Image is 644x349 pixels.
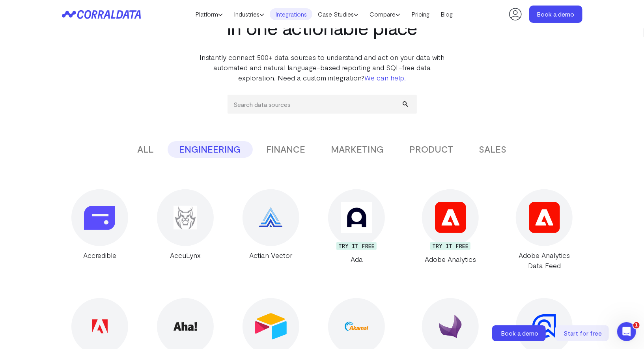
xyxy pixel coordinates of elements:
[62,250,138,260] div: Accredible
[529,202,560,233] img: Adobe Analytics Data Feed
[174,205,197,230] img: AccuLynx
[529,6,582,23] a: Book a demo
[467,141,519,158] button: SALES
[319,189,394,271] a: Ada TRY IT FREE Ada
[174,322,197,331] img: Aha!
[501,329,539,337] span: Book a demo
[439,315,462,338] img: Akeneo
[506,250,582,271] div: Adobe Analytics Data Feed
[319,254,394,264] div: Ada
[92,319,108,334] img: Adobe Workfront
[633,322,640,328] span: 1
[198,52,446,83] p: Instantly connect 500+ data sources to understand and act on your data with automated and natural...
[564,329,602,337] span: Start for free
[270,8,312,20] a: Integrations
[126,141,166,158] button: ALL
[492,325,547,341] a: Book a demo
[364,8,406,20] a: Compare
[404,254,497,264] div: Adobe Analytics
[319,141,396,158] button: MARKETING
[190,8,228,20] a: Platform
[228,95,417,114] input: Search data sources
[259,207,283,228] img: Actian Vector
[406,8,435,20] a: Pricing
[435,8,458,20] a: Blog
[404,189,497,271] a: Adobe Analytics TRY IT FREE Adobe Analytics
[506,189,582,271] a: Adobe Analytics Data Feed Adobe Analytics Data Feed
[435,202,466,233] img: Adobe Analytics
[233,189,309,271] a: Actian Vector Actian Vector
[364,73,406,82] a: We can help.
[345,321,368,332] img: Akamai
[312,8,364,20] a: Case Studies
[617,322,636,341] iframe: Intercom live chat
[228,8,270,20] a: Industries
[255,141,317,158] button: FINANCE
[398,141,465,158] button: PRODUCT
[62,189,138,271] a: Accredible Accredible
[255,311,286,342] img: Airtable
[168,141,253,158] button: ENGINEERING
[430,242,470,250] div: TRY IT FREE
[555,325,610,341] a: Start for free
[233,250,309,260] div: Actian Vector
[147,250,223,260] div: AccuLynx
[532,314,556,338] img: Algolia
[341,202,372,233] img: Ada
[336,242,377,250] div: TRY IT FREE
[84,205,115,230] img: Accredible
[147,189,223,271] a: AccuLynx AccuLynx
